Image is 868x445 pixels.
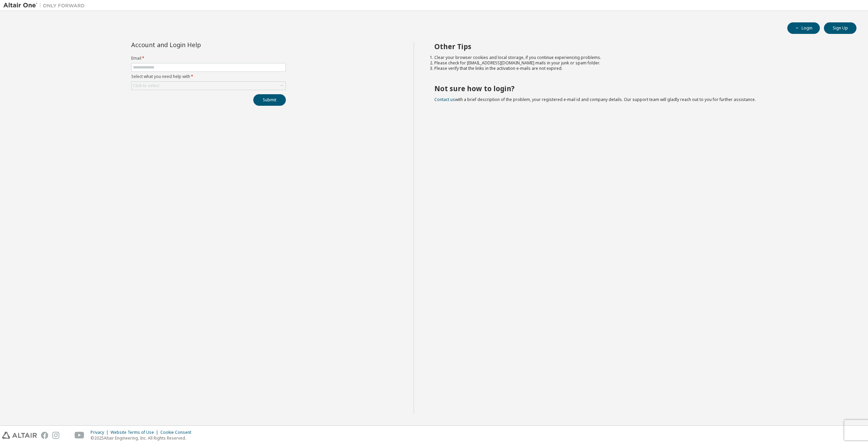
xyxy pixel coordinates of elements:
div: Privacy [91,430,111,435]
img: facebook.svg [41,432,48,439]
img: altair_logo.svg [2,432,37,439]
button: Submit [253,94,286,106]
img: youtube.svg [75,432,84,439]
li: Please check for [EMAIL_ADDRESS][DOMAIN_NAME] mails in your junk or spam folder. [434,60,845,66]
h2: Not sure how to login? [434,84,845,93]
div: Cookie Consent [160,430,195,435]
div: Account and Login Help [131,42,255,47]
p: © 2025 Altair Engineering, Inc. All Rights Reserved. [91,435,195,441]
img: Altair One [3,2,88,9]
span: with a brief description of the problem, your registered e-mail id and company details. Our suppo... [434,97,756,102]
div: Click to select [132,82,285,90]
h2: Other Tips [434,42,845,51]
a: Contact us [434,97,455,102]
label: Email [131,56,286,61]
li: Clear your browser cookies and local storage, if you continue experiencing problems. [434,55,845,60]
button: Login [787,22,820,34]
li: Please verify that the links in the activation e-mails are not expired. [434,66,845,71]
img: instagram.svg [52,432,59,439]
div: Click to select [133,83,159,88]
label: Select what you need help with [131,74,286,79]
div: Website Terms of Use [111,430,160,435]
button: Sign Up [824,22,856,34]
